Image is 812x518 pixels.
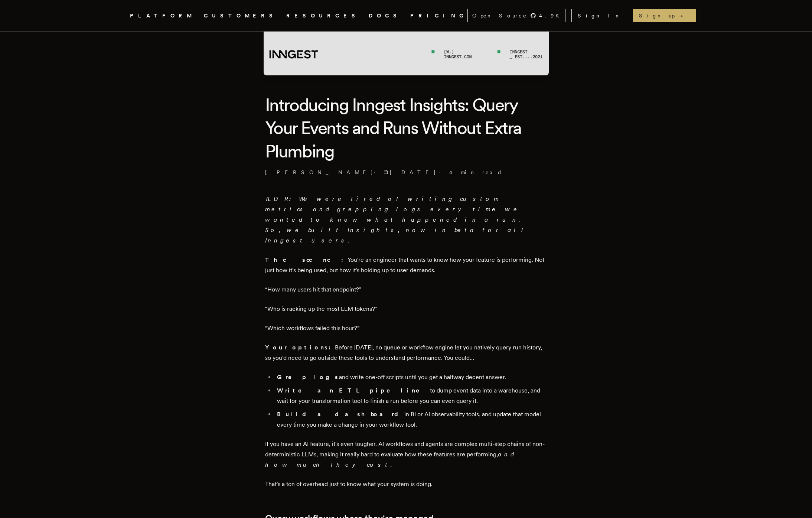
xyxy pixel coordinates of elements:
[265,284,547,295] p: “How many users hit that endpoint?”
[130,11,195,20] button: PLATFORM
[449,169,502,176] span: 4 min read
[678,12,690,19] span: →
[286,11,360,20] button: RESOURCES
[275,372,547,382] li: and write one-off scripts until you get a halfway decent answer.
[204,11,277,20] a: CUSTOMERS
[265,255,547,276] p: You're an engineer that wants to know how your feature is performing. Not just how it's being use...
[275,409,547,430] li: in BI or AI observability tools, and update that model every time you make a change in your workf...
[265,323,547,333] p: “Which workflows failed this hour?”
[277,411,404,418] strong: Build a dashboard
[369,11,401,20] a: DOCS
[571,9,627,22] a: Sign In
[265,342,547,363] p: Before [DATE], no queue or workflow engine let you natively query run history, so you'd need to g...
[472,12,527,19] span: Open Source
[277,374,339,381] strong: Grep logs
[265,195,529,244] em: TLDR: We were tired of writing custom metrics and grepping logs every time we wanted to know what...
[384,169,436,176] span: [DATE]
[265,304,547,314] p: “Who is racking up the most LLM tokens?”
[265,344,335,351] strong: Your options:
[539,12,564,19] span: 4.9 K
[265,93,547,163] h1: Introducing Inngest Insights: Query Your Events and Runs Without Extra Plumbing
[410,11,467,20] a: PRICING
[265,479,547,489] p: That's a ton of overhead just to know what your system is doing.
[277,387,430,394] strong: Write an ETL pipeline
[265,169,547,176] p: [PERSON_NAME] · ·
[265,439,547,470] p: If you have an AI feature, it's even tougher. AI workflows and agents are complex multi-step chai...
[633,9,696,22] a: Sign up
[265,256,348,263] strong: The scene:
[275,385,547,406] li: to dump event data into a warehouse, and wait for your transformation tool to finish a run before...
